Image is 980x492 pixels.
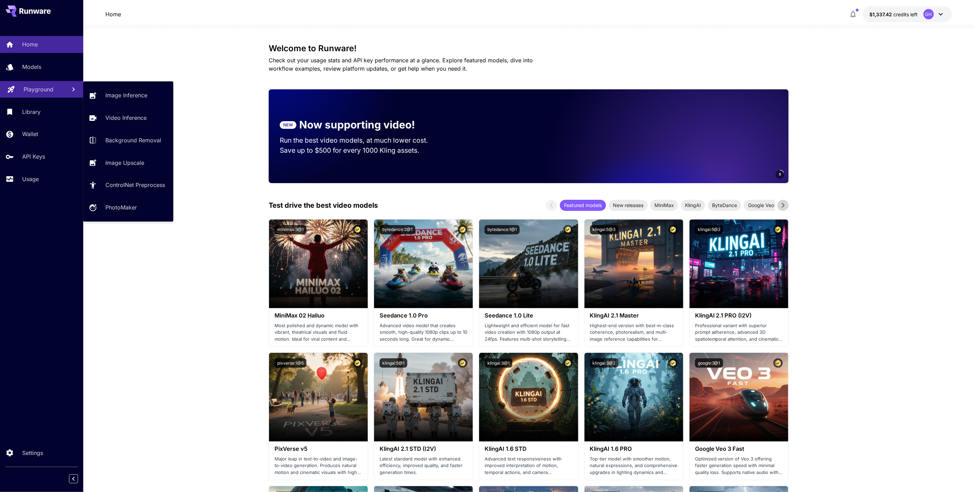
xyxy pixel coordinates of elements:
button: pixverse:1@5 [275,358,306,368]
p: Top-tier model with smoother motion, natural expressions, and comprehensive upgrades in lighting ... [590,456,678,476]
button: bytedance:1@1 [485,225,520,234]
p: ControlNet Preprocess [105,181,165,189]
h3: KlingAI 1.6 PRO [590,446,678,452]
button: bytedance:2@1 [380,225,415,234]
h3: Seedance 1.0 Lite [485,312,572,319]
p: Usage [22,175,39,183]
p: Run the best video models, at much lower cost. [280,135,441,145]
img: alt [584,353,683,441]
button: Certified Model – Vetted for best performance and includes a commercial license. [563,225,573,234]
button: klingai:3@1 [485,358,512,368]
img: alt [584,220,683,308]
span: ByteDance [708,202,741,209]
span: Check out your usage stats and API key performance at a glance. Explore featured models, dive int... [269,57,533,72]
button: Certified Model – Vetted for best performance and includes a commercial license. [353,358,362,368]
span: $1,337.42 [870,11,894,17]
p: Save up to $500 for every 1000 Kling assets. [280,145,441,155]
img: alt [269,220,368,308]
div: $1,337.41534 [870,11,918,18]
img: alt [374,220,473,308]
button: minimax:3@1 [275,225,306,234]
p: Wallet [22,130,38,138]
button: klingai:5@2 [695,225,723,234]
p: Settings [22,449,43,457]
h3: KlingAI 2.1 Master [590,312,678,319]
p: Now supporting video! [299,117,415,133]
button: Certified Model – Vetted for best performance and includes a commercial license. [563,358,573,368]
h3: Google Veo 3 Fast [695,446,783,452]
h3: KlingAI 1.6 STD [485,446,572,452]
img: alt [690,353,788,441]
a: PhotoMaker [83,199,173,216]
span: KlingAI [681,202,705,209]
button: $1,337.41534 [863,6,952,22]
span: Google Veo [744,202,778,209]
p: Image Inference [105,91,147,99]
p: Highest-end version with best-in-class coherence, photorealism, and multi-image reference capabil... [590,322,678,343]
a: Image Upscale [83,154,173,171]
img: alt [479,220,578,308]
button: Certified Model – Vetted for best performance and includes a commercial license. [353,225,362,234]
p: Playground [24,85,53,93]
p: Advanced text responsiveness with improved interpretation of motion, temporal actions, and camera... [485,456,572,476]
div: Collapse sidebar [74,473,83,485]
h3: MiniMax 02 Hailuo [275,312,362,319]
a: Image Inference [83,87,173,104]
button: klingai:5@3 [590,225,618,234]
button: Certified Model – Vetted for best performance and includes a commercial license. [668,358,678,368]
button: google:3@1 [695,358,723,368]
p: Lightweight and efficient model for fast video creation with 1080p output at 24fps. Features mult... [485,322,572,343]
p: Professional variant with superior prompt adherence, advanced 3D spatiotemporal attention, and ci... [695,322,783,343]
img: alt [690,220,788,308]
a: ControlNet Preprocess [83,177,173,194]
button: Certified Model – Vetted for best performance and includes a commercial license. [458,225,467,234]
span: Featured models [560,202,606,209]
h3: Welcome to Runware! [269,44,789,53]
span: MiniMax [650,202,678,209]
p: Advanced video model that creates smooth, high-quality 1080p clips up to 10 seconds long. Great f... [380,322,467,343]
p: Most polished and dynamic model with vibrant, theatrical visuals and fluid motion. Ideal for vira... [275,322,362,343]
span: New releases [609,202,648,209]
h3: PixVerse v5 [275,446,362,452]
button: Certified Model – Vetted for best performance and includes a commercial license. [668,225,678,234]
p: Image Upscale [105,159,144,167]
button: klingai:3@2 [590,358,618,368]
button: Certified Model – Vetted for best performance and includes a commercial license. [773,358,783,368]
p: Test drive the best video models [269,200,378,211]
a: Video Inference [83,109,173,126]
p: Library [22,108,41,116]
p: Optimized version of Veo 3 offering faster generation speed with minimal quality loss. Supports n... [695,456,783,476]
span: credits left [894,11,918,17]
div: GH [923,9,934,19]
p: NEW [283,122,293,128]
img: alt [269,353,368,441]
button: Collapse sidebar [69,474,78,483]
button: Certified Model – Vetted for best performance and includes a commercial license. [458,358,467,368]
nav: breadcrumb [105,10,121,18]
h3: Seedance 1.0 Pro [380,312,467,319]
p: Video Inference [105,114,147,122]
p: Latest standard model with enhanced efficiency, improved quality, and faster generation times. [380,456,467,476]
p: Home [105,10,121,18]
img: alt [374,353,473,441]
button: klingai:5@1 [380,358,407,368]
h3: KlingAI 2.1 PRO (I2V) [695,312,783,319]
a: Background Removal [83,132,173,149]
p: Background Removal [105,136,161,144]
p: PhotoMaker [105,203,137,212]
p: API Keys [22,152,45,161]
p: Models [22,63,41,71]
button: Certified Model – Vetted for best performance and includes a commercial license. [773,225,783,234]
h3: KlingAI 2.1 STD (I2V) [380,446,467,452]
img: alt [479,353,578,441]
p: Major leap in text-to-video and image-to-video generation. Produces natural motion and cinematic ... [275,456,362,476]
span: 5 [779,172,781,177]
p: Home [22,40,38,48]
